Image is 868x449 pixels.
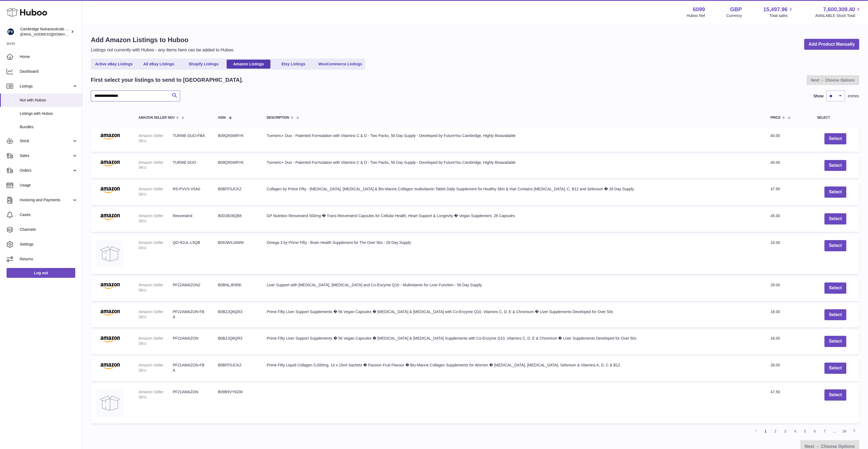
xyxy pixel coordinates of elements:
div: Currency [726,13,742,18]
button: Select [824,336,846,347]
span: 18.00 [771,310,780,314]
td: Turmeric+ Duo - Patented Formulation with Vitamins C & D - Two Packs, 56 Day Supply - Developed b... [261,128,765,152]
button: Select [824,309,846,320]
dd: TURME-DUO [173,160,207,170]
label: Show [814,94,824,99]
dt: Amazon Seller SKU [139,133,173,144]
a: 3 [780,426,790,436]
span: 40.00 [771,133,780,138]
div: Select [817,116,854,119]
strong: 6099 [693,6,705,13]
span: 10.00 [771,240,780,245]
a: Shopify Listings [182,60,226,69]
img: amazon.png [96,186,124,193]
a: 36 [840,426,849,436]
button: Select [824,282,846,294]
img: amazon.png [96,160,124,167]
span: Total sales [769,13,794,18]
span: 15,497.96 [763,6,788,13]
span: Channels [20,227,78,232]
img: internalAdmin-6099@internal.huboo.com [7,28,15,36]
dd: QO-81UL-L5QB [173,240,207,250]
dd: PF22AMAZON [173,336,207,346]
a: Add Product Manually [804,39,859,50]
span: 16.00 [771,336,780,340]
dd: PF22AMAZON2 [173,282,207,293]
a: All eBay Listings [137,60,181,69]
a: 7,600,309.40 AVAILABLE Stock Total [815,6,861,18]
td: B09B9VY8ZW [212,384,261,424]
span: Listings with Huboo [20,111,78,116]
a: Active eBay Listings [92,60,136,69]
img: amazon.png [96,336,124,342]
span: AVAILABLE Stock Total [815,13,861,18]
dd: PF22AMAZON-FBA [173,309,207,320]
img: amazon.png [96,282,124,289]
a: 15,497.96 Total sales [763,6,794,18]
td: B09Q9SWRYK [212,154,261,179]
span: 28.00 [771,363,780,367]
dd: PF21AMAZON-FBA [173,363,207,373]
td: Collagen by Prime Fifty - [MEDICAL_DATA], [MEDICAL_DATA] & Bio-Marine Collagen multivitamin Table... [261,181,765,205]
span: Sales [20,153,72,158]
td: Prime Fifty Liver Support Supplements � 56 Vegan Capsules � [MEDICAL_DATA] & [MEDICAL_DATA] Suppl... [261,330,765,354]
dt: Amazon Seller SKU [139,336,173,346]
td: Liver Support with [MEDICAL_DATA], [MEDICAL_DATA] and Co-Enzyme Q10 - Multivitamin for Liver Func... [261,277,765,301]
strong: GBP [730,6,742,13]
button: Select [824,160,846,171]
span: 47.50 [771,187,780,191]
span: 47.50 [771,390,780,394]
span: Price [771,116,781,119]
td: B0BZJQ6QR3 [212,304,261,328]
a: WooCommerce Listings [316,60,364,69]
button: Select [824,389,846,401]
span: Stock [20,138,72,144]
img: amazon.png [96,133,124,140]
dt: Amazon Seller SKU [139,282,173,293]
td: Omega 3 by Prime Fifty - Brain Health Supplement for The Over 50s - 28 Day Supply [261,235,765,274]
a: 5 [800,426,810,436]
span: 29.00 [771,283,780,287]
td: Turmeric+ Duo - Patented Formulation with Vitamins C & D - Two Packs, 56 Day Supply - Developed b... [261,154,765,179]
td: GP Nutrition Resveratrol 500mg � Trans-Resveratrol Capsules for Cellular Health, Heart Support & ... [261,208,765,232]
dd: RS-PVVS-V5A0 [173,186,207,197]
td: Prime Fifty Liquid Collagen 5,000mg, 14 x 15ml Sachets � Passion Fruit Flavour � Bio-Marine Colla... [261,357,765,381]
span: 45.00 [771,214,780,218]
span: ASIN [218,116,226,119]
span: Bundles [20,124,78,130]
h2: First select your listings to send to [GEOGRAPHIC_DATA]. [91,76,243,84]
a: Log out [7,268,75,278]
dt: Amazon Seller SKU [139,213,173,224]
span: Not with Huboo [20,98,78,103]
img: no-photo.jpg [96,389,124,417]
td: B09Q9SWRYK [212,128,261,152]
button: Select [824,213,846,224]
a: 2 [771,426,780,436]
button: Select [824,363,846,374]
span: Home [20,54,78,59]
span: Listings [20,84,72,89]
a: Etsy Listings [272,60,315,69]
dd: PF21AMAZON [173,389,207,400]
td: B0D3828QB8 [212,208,261,232]
img: no-photo.jpg [96,240,124,267]
span: ... [830,426,840,436]
a: 7 [820,426,830,436]
span: Dashboard [20,69,78,74]
dt: Amazon Seller SKU [139,186,173,197]
button: Select [824,240,846,251]
dd: Resveratrol [173,213,207,224]
span: 40.00 [771,160,780,165]
h1: Add Amazon Listings to Huboo [91,36,233,44]
img: amazon.png [96,363,124,369]
span: Usage [20,183,78,188]
a: 4 [790,426,800,436]
a: 1 [761,426,771,436]
a: 6 [810,426,820,436]
dt: Amazon Seller SKU [139,309,173,320]
dt: Amazon Seller SKU [139,363,173,373]
img: amazon.png [96,309,124,316]
span: 7,600,309.40 [823,6,855,13]
p: Listings not currently with Huboo - any items here can be added to Huboo [91,47,233,53]
td: Prime Fifty Liver Support Supplements � 56 Vegan Capsules � [MEDICAL_DATA] & [MEDICAL_DATA] with ... [261,304,765,328]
